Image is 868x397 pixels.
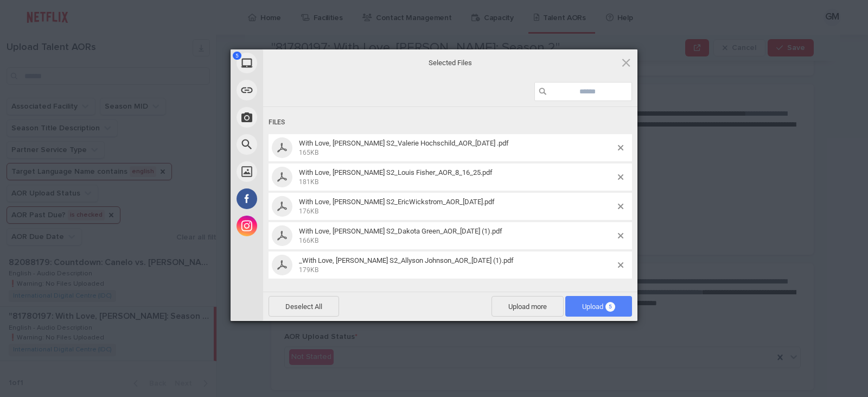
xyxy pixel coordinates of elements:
span: Upload more [492,296,564,317]
div: Take Photo [231,104,361,131]
div: Unsplash [231,158,361,185]
span: Upload [565,296,632,317]
span: Upload [582,303,615,311]
span: 165KB [299,149,318,156]
div: Files [269,112,632,133]
span: 5 [605,302,615,312]
span: 166KB [299,237,318,244]
span: With Love, [PERSON_NAME] S2_EricWickstrom_AOR_[DATE].pdf [299,198,495,206]
span: With Love, [PERSON_NAME] S2_Louis Fisher_AOR_8_16_25.pdf [299,168,493,177]
span: With Love, Meghan S2_Valerie Hochschild_AOR_7.20.25 .pdf [296,139,618,157]
span: Click here or hit ESC to close picker [620,56,632,68]
span: With Love, [PERSON_NAME] S2_Valerie Hochschild_AOR_[DATE] .pdf [299,139,509,147]
span: Deselect All [269,296,339,317]
span: Selected Files [342,58,559,67]
span: 179KB [299,266,318,274]
span: _With Love, Meghan S2_Allyson Johnson_AOR_7.26.25 (1).pdf [296,256,618,274]
span: With Love, [PERSON_NAME] S2_Dakota Green_AOR_[DATE] (1).pdf [299,227,502,235]
span: 181KB [299,178,318,186]
span: _With Love, [PERSON_NAME] S2_Allyson Johnson_AOR_[DATE] (1).pdf [299,256,514,264]
span: 5 [233,52,241,60]
div: My Device [231,49,361,77]
span: With Love, Meghan S2_Louis Fisher_AOR_8_16_25.pdf [296,168,618,186]
span: 176KB [299,207,318,215]
div: Web Search [231,131,361,158]
span: With Love, Meghan S2_Dakota Green_AOR_7.26.25 (1).pdf [296,227,618,245]
div: Link (URL) [231,77,361,104]
span: With Love, Meghan S2_EricWickstrom_AOR_8.22.24.pdf [296,198,618,216]
div: Facebook [231,185,361,212]
div: Instagram [231,212,361,240]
